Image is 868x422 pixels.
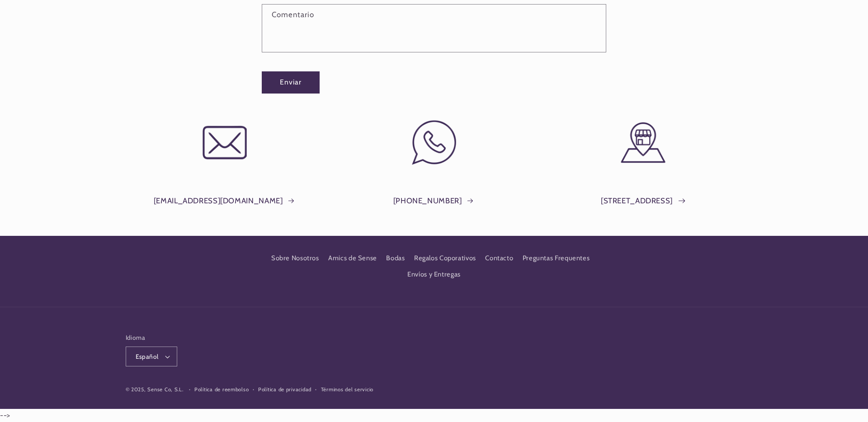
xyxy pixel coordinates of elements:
[407,267,461,283] a: Envíos y Entregas
[136,352,159,361] span: Español
[194,385,249,394] a: Política de reembolso
[126,347,178,366] button: Español
[262,71,320,94] button: Enviar
[126,333,178,342] h2: Idioma
[126,386,184,393] small: © 2025, Sense Co, S.L.
[154,194,296,208] a: [EMAIL_ADDRESS][DOMAIN_NAME]
[414,250,476,267] a: Regalos Coporativos
[386,250,405,267] a: Bodas
[601,194,686,208] a: [STREET_ADDRESS]
[393,194,475,208] a: [PHONE_NUMBER]
[321,385,373,394] a: Términos del servicio
[271,253,319,267] a: Sobre Nosotros
[258,385,311,394] a: Política de privacidad
[523,250,590,267] a: Preguntas Frequentes
[328,250,377,267] a: Amics de Sense
[485,250,513,267] a: Contacto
